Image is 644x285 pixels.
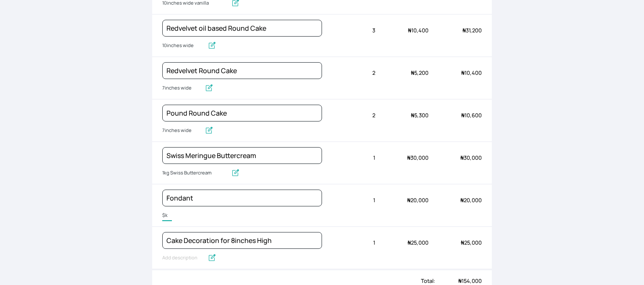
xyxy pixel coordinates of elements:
span: ₦ [411,69,414,77]
span: 10,400 [408,26,428,34]
span: ₦ [462,26,466,34]
span: ₦ [407,196,410,204]
span: 5,300 [411,111,428,119]
input: Add description [162,253,204,264]
span: ₦ [460,196,464,204]
span: 10,600 [461,111,482,119]
input: Add description [162,40,204,51]
span: ₦ [407,154,410,161]
span: ₦ [408,26,411,34]
span: 20,000 [460,196,482,204]
span: 30,000 [407,154,428,161]
div: 1 [322,149,375,167]
span: 154,000 [458,277,482,285]
span: ₦ [461,69,465,77]
span: ₦ [408,239,411,246]
input: Add description [162,210,172,221]
span: ₦ [411,111,414,119]
div: Total: [152,277,436,285]
input: Add description [162,83,201,94]
span: 10,400 [461,69,482,77]
span: ₦ [458,277,462,285]
span: ₦ [461,111,465,119]
div: 2 [322,64,375,82]
span: 31,200 [462,26,482,34]
div: 1 [322,191,375,209]
span: 25,000 [408,239,428,246]
span: 5,200 [411,69,428,77]
input: Add description [162,168,228,179]
span: ₦ [460,154,464,161]
span: 20,000 [407,196,428,204]
div: 3 [322,21,375,40]
div: 1 [322,234,375,252]
span: ₦ [461,239,464,246]
div: 2 [322,106,375,124]
input: Add description [162,125,201,136]
span: 30,000 [460,154,482,161]
span: 25,000 [461,239,482,246]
